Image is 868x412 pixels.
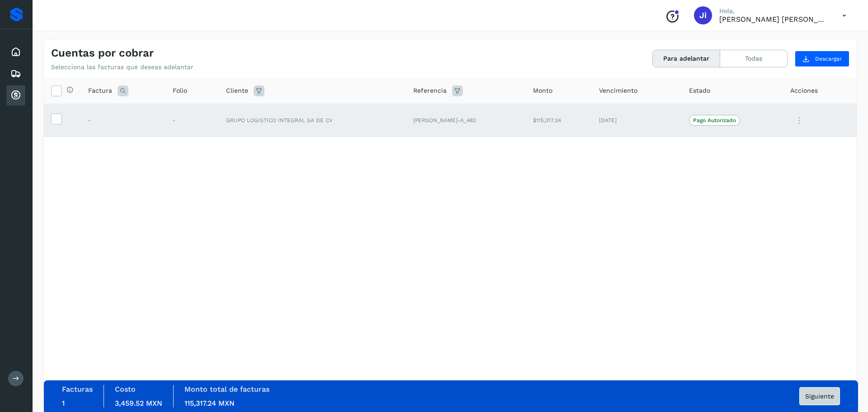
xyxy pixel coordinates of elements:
[6,64,25,84] div: Embarques
[719,7,828,15] p: Hola,
[719,15,828,24] p: Juana irma Hernández Rojas
[81,104,165,137] td: -
[62,385,93,393] label: Facturas
[526,104,591,137] td: $115,317.24
[165,104,219,137] td: -
[653,50,720,67] button: Para adelantar
[173,86,187,95] span: Folio
[689,86,710,95] span: Estado
[413,86,447,95] span: Referencia
[115,385,136,393] label: Costo
[599,86,637,95] span: Vencimiento
[790,86,818,95] span: Acciones
[115,399,162,407] span: 3,459.52 MXN
[184,399,235,407] span: 115,317.24 MXN
[88,86,112,95] span: Factura
[6,85,25,105] div: Cuentas por cobrar
[226,86,248,95] span: Cliente
[795,51,849,67] button: Descargar
[62,399,65,407] span: 1
[533,86,552,95] span: Monto
[219,104,406,137] td: GRUPO LOGISTICO INTEGRAL SA DE CV
[184,385,269,393] label: Monto total de facturas
[720,50,787,67] button: Todas
[51,47,154,60] h4: Cuentas por cobrar
[799,387,840,405] button: Siguiente
[592,104,682,137] td: [DATE]
[693,117,736,123] p: Pago Autorizado
[6,42,25,62] div: Inicio
[406,104,526,137] td: [PERSON_NAME]-A_482
[815,55,842,63] span: Descargar
[805,393,834,399] span: Siguiente
[51,63,193,71] p: Selecciona las facturas que deseas adelantar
